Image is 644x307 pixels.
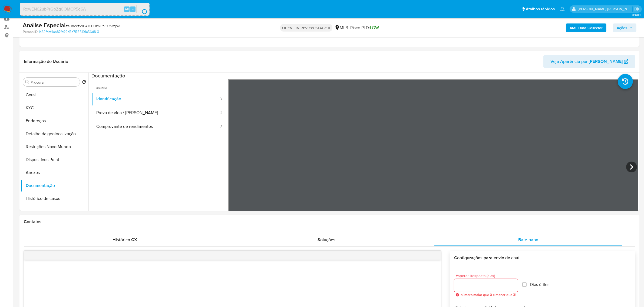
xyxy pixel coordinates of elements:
span: Bate-papo [518,237,538,243]
button: Dispositivos Point [21,153,88,166]
button: Restrições Novo Mundo [21,140,88,153]
button: Geral [21,88,88,101]
button: Endereços [21,114,88,127]
button: Veja Aparência por [PERSON_NAME] [543,55,635,68]
span: número maior que 0 e menor que 31 [461,293,516,297]
span: Histórico CX [113,237,137,243]
button: Retornar ao pedido padrão [82,80,86,86]
span: Soluções [318,237,335,243]
button: Adiantamentos de Dinheiro [21,205,88,218]
span: 3.160.0 [632,13,641,17]
span: Ações [617,23,627,32]
h1: Informação do Usuário [24,59,68,64]
button: Detalhe da geolocalização [21,127,88,140]
p: OPEN - IN REVIEW STAGE II [280,24,332,32]
div: MLB [335,25,348,31]
button: Anexos [21,166,88,179]
span: Risco PLD: [351,25,379,31]
span: Atalhos rápidos [526,6,555,12]
span: s [132,6,134,12]
span: Veja Aparência por [PERSON_NAME] [550,55,623,68]
span: # euhcczW6A1CPUbVPhFGtWqpV [65,23,120,29]
span: Dias útiles [530,282,549,287]
a: 1a32fddf4aa87fd99d7d7555191c56d8 [39,29,99,34]
a: Notificações [560,7,565,11]
input: days_to_wait [454,282,518,289]
input: Dias útiles [522,282,527,287]
button: Ações [613,23,636,32]
b: AML Data Collector [570,23,603,32]
h1: Contatos [24,219,635,224]
a: Sair [634,6,640,12]
h3: Configurações para envio de chat [454,255,631,261]
b: Análise Especial [23,21,65,29]
button: KYC [21,101,88,114]
input: Pesquise usuários ou casos... [20,6,149,13]
button: AML Data Collector [566,23,606,32]
span: Esperar Resposta (dias) [456,274,520,278]
p: emerson.gomes@mercadopago.com.br [578,6,633,12]
button: Histórico de casos [21,192,88,205]
b: Person ID [23,29,38,34]
button: search-icon [136,5,147,13]
button: Documentação [21,179,88,192]
button: Procurar [25,80,29,84]
span: Alt [125,6,129,12]
input: Procurar [31,80,78,85]
span: LOW [370,25,379,31]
